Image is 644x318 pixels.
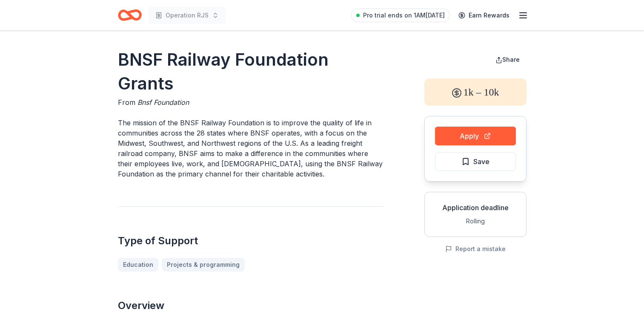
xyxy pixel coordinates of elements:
[118,97,384,107] div: From
[432,216,519,226] div: Rolling
[137,98,189,107] span: Bnsf Foundation
[445,244,506,254] button: Report a mistake
[162,258,245,272] a: Projects & programming
[118,258,158,272] a: Education
[489,51,527,68] button: Share
[432,202,519,213] div: Application deadline
[424,78,527,106] div: 1k – 10k
[118,299,384,312] h2: Overview
[118,48,384,95] h1: BNSF Railway Foundation Grants
[351,9,450,22] a: Pro trial ends on 1AM[DATE]
[118,234,384,248] h2: Type of Support
[118,5,142,25] a: Home
[118,118,384,179] p: The mission of the BNSF Railway Foundation is to improve the quality of life in communities acros...
[453,8,515,23] a: Earn Rewards
[363,10,445,20] span: Pro trial ends on 1AM[DATE]
[473,156,489,167] span: Save
[149,7,226,24] button: Operation RJS
[435,127,516,145] button: Apply
[166,10,209,20] span: Operation RJS
[435,152,516,171] button: Save
[502,56,520,63] span: Share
